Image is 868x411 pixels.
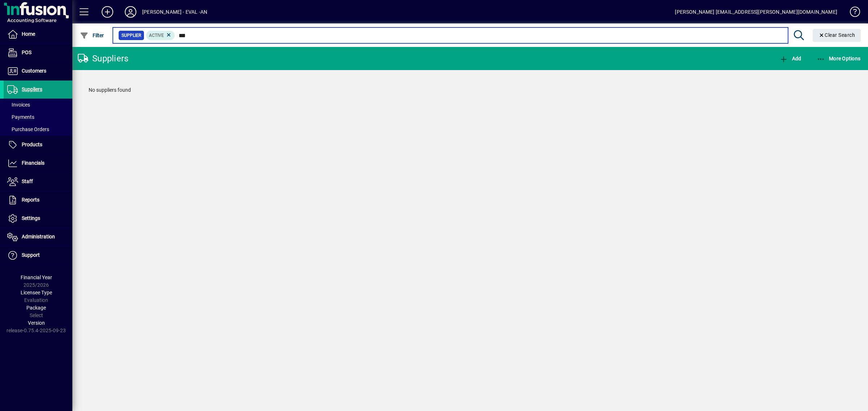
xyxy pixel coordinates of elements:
[22,178,33,184] span: Staff
[22,86,42,92] span: Suppliers
[7,114,34,120] span: Payments
[80,33,104,38] span: Filter
[22,234,55,239] span: Administration
[21,290,52,295] span: Licensee Type
[22,49,31,55] span: POS
[146,31,175,40] mat-chip: Activation Status: Active
[81,79,859,101] div: No suppliers found
[4,123,72,135] a: Purchase Orders
[149,33,164,38] span: Active
[22,252,40,258] span: Support
[7,126,49,132] span: Purchase Orders
[22,197,39,203] span: Reports
[78,53,128,64] div: Suppliers
[815,52,863,65] button: More Options
[4,111,72,123] a: Payments
[28,320,45,326] span: Version
[844,1,859,25] a: Knowledge Base
[22,31,35,37] span: Home
[22,160,44,166] span: Financials
[817,56,861,61] span: More Options
[4,209,72,228] a: Settings
[26,305,46,311] span: Package
[779,56,801,61] span: Add
[4,99,72,111] a: Invoices
[96,5,119,18] button: Add
[142,6,207,18] div: [PERSON_NAME] - EVAL -AN
[22,68,46,74] span: Customers
[4,44,72,62] a: POS
[675,6,837,18] div: [PERSON_NAME] [EMAIL_ADDRESS][PERSON_NAME][DOMAIN_NAME]
[813,29,861,42] button: Clear
[4,154,72,172] a: Financials
[4,191,72,209] a: Reports
[4,173,72,191] a: Staff
[4,62,72,80] a: Customers
[22,142,42,147] span: Products
[119,5,142,18] button: Profile
[22,215,40,221] span: Settings
[4,25,72,43] a: Home
[4,136,72,154] a: Products
[778,52,803,65] button: Add
[4,246,72,264] a: Support
[7,102,30,108] span: Invoices
[21,274,52,280] span: Financial Year
[818,32,855,38] span: Clear Search
[122,32,141,39] span: Supplier
[78,29,106,42] button: Filter
[4,228,72,246] a: Administration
